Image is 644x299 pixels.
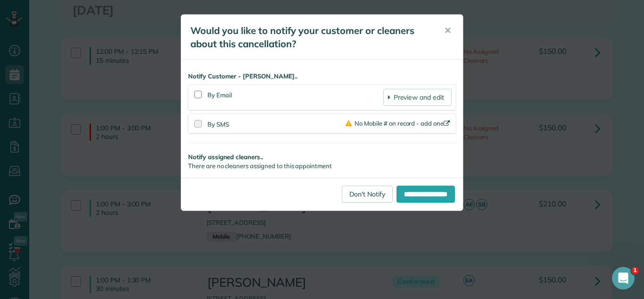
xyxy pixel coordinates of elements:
[383,89,452,106] a: Preview and edit
[342,186,393,203] a: Don't Notify
[444,25,451,36] span: ✕
[207,89,383,106] div: By Email
[346,120,452,127] a: No Mobile # on record - add one
[188,72,456,81] strong: Notify Customer - [PERSON_NAME]..
[631,267,639,274] span: 1
[188,153,456,162] strong: Notify assigned cleaners..
[190,24,431,51] h5: Would you like to notify your customer or cleaners about this cancellation?
[612,267,635,290] iframe: Intercom live chat
[188,162,332,170] span: There are no cleaners assigned to this appointment
[207,118,346,129] div: By SMS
